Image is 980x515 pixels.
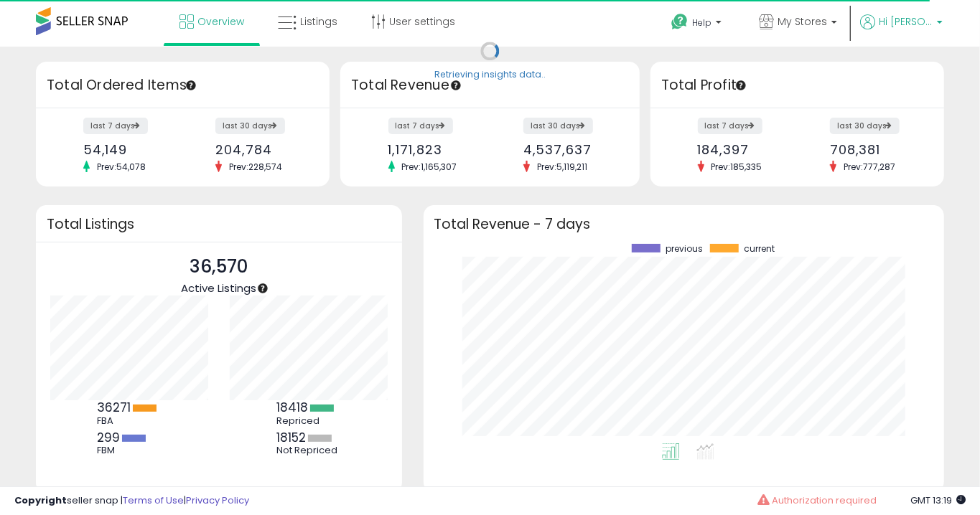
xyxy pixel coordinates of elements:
div: 4,537,637 [523,142,615,157]
p: 36,570 [181,253,256,280]
b: 36271 [97,399,131,416]
span: Prev: 228,574 [222,161,289,173]
b: 18152 [276,429,306,446]
span: Hi [PERSON_NAME] [879,14,933,29]
h3: Total Revenue - 7 days [434,219,933,230]
a: Hi [PERSON_NAME] [860,14,943,47]
span: Prev: 54,078 [90,161,153,173]
span: Prev: 185,335 [704,161,770,173]
label: last 7 days [388,118,453,134]
a: Help [660,2,736,47]
a: Terms of Use [123,493,184,507]
div: 184,397 [698,142,787,157]
span: Help [692,16,711,29]
h3: Total Revenue [351,75,629,95]
div: seller snap | | [14,494,249,508]
div: Tooltip anchor [256,282,269,295]
h3: Total Listings [47,219,391,230]
b: 18418 [276,399,308,416]
label: last 30 days [830,118,900,134]
a: Privacy Policy [186,493,249,507]
span: Overview [197,14,244,29]
span: previous [666,244,703,254]
div: Repriced [276,415,341,427]
div: Tooltip anchor [734,79,747,92]
div: 204,784 [215,142,304,157]
div: 54,149 [83,142,172,157]
div: FBM [97,445,162,456]
span: Prev: 777,287 [836,161,902,173]
div: Tooltip anchor [449,79,462,92]
span: Listings [300,14,337,29]
label: last 7 days [83,118,148,134]
span: Authorization required [773,493,877,507]
h3: Total Ordered Items [47,75,319,95]
span: Prev: 1,165,307 [395,161,465,173]
span: 2025-08-10 13:19 GMT [910,493,966,507]
h3: Total Profit [661,75,933,95]
label: last 7 days [698,118,762,134]
i: Get Help [671,13,689,31]
label: last 30 days [523,118,593,134]
div: Retrieving insights data.. [434,69,546,82]
div: FBA [97,415,162,427]
label: last 30 days [215,118,285,134]
b: 299 [97,429,120,446]
div: Not Repriced [276,445,341,456]
span: Active Listings [181,280,256,296]
div: Tooltip anchor [185,79,197,92]
div: 708,381 [830,142,919,157]
span: My Stores [778,14,827,29]
span: current [744,244,775,254]
div: 1,171,823 [388,142,480,157]
span: Prev: 5,119,211 [530,161,594,173]
strong: Copyright [14,493,67,507]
